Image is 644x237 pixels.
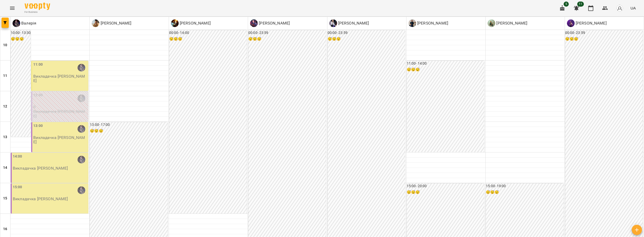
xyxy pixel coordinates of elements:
label: 12:00 [33,92,43,98]
h6: 00:00 - 16:00 [169,30,247,36]
h6: 😴😴😴 [407,189,484,195]
label: 13:00 [33,123,43,129]
h6: 15:00 - 19:00 [486,183,563,189]
h6: 15:00 - 20:00 [407,183,484,189]
span: 11 [577,2,584,7]
img: О [488,19,495,27]
button: UA [628,3,638,13]
img: В [13,19,20,27]
a: Б [PERSON_NAME] [567,19,607,27]
img: Валерія [78,186,85,194]
div: Павло [171,19,211,27]
img: Валерія [78,64,85,72]
p: Викладачка [PERSON_NAME] [33,109,87,118]
h6: 😴😴😴 [407,67,484,73]
h6: 😴😴😴 [328,36,405,42]
h6: 😴😴😴 [11,36,31,42]
h6: 15 [3,196,7,201]
div: Ольга [329,19,369,27]
p: Валерія [20,20,36,26]
h6: 12 [3,104,7,109]
h6: 😴😴😴 [169,36,247,42]
h6: 10:00 - 13:30 [11,30,31,36]
div: Олександра [488,19,527,27]
a: Д [PERSON_NAME] [92,19,131,27]
p: Викладачка [PERSON_NAME] [33,74,87,83]
h6: 11:00 - 14:00 [407,61,484,66]
h6: 😴😴😴 [248,36,326,42]
h6: 11 [3,73,7,79]
a: О [PERSON_NAME] [329,19,369,27]
img: П [171,19,179,27]
h6: 10 [3,42,7,48]
img: avatar_s.png [616,5,623,12]
a: Д [PERSON_NAME] [250,19,290,27]
a: С [PERSON_NAME] [409,19,448,27]
h6: 00:00 - 23:59 [248,30,326,36]
img: Voopty Logo [25,3,50,10]
h6: 13:00 - 17:00 [90,122,167,128]
span: 5 [564,2,569,7]
p: Викладачка [PERSON_NAME] [13,197,68,201]
h6: 😴😴😴 [90,128,167,134]
h6: 14 [3,165,7,171]
p: Викладачка [PERSON_NAME] [33,135,87,144]
span: UA [630,5,636,11]
p: [PERSON_NAME] [416,20,448,26]
a: П [PERSON_NAME] [171,19,211,27]
p: [PERSON_NAME] [99,20,131,26]
img: Д [250,19,258,27]
label: 15:00 [13,184,22,190]
img: Валерія [78,156,85,163]
button: Створити урок [632,225,642,235]
p: [PERSON_NAME] [337,20,369,26]
div: Сергій [409,19,448,27]
p: [PERSON_NAME] [495,20,527,26]
img: Б [567,19,575,27]
h6: 00:00 - 23:59 [565,30,643,36]
h6: 16 [3,226,7,232]
img: С [409,19,416,27]
p: [PERSON_NAME] [258,20,290,26]
h6: 😴😴😴 [486,189,563,195]
p: [PERSON_NAME] [179,20,211,26]
h6: 13 [3,134,7,140]
span: For Business [25,10,50,14]
a: В Валерія [13,19,36,27]
img: О [329,19,337,27]
img: Валерія [78,94,85,102]
img: Валерія [78,125,85,133]
div: Божена Поліщук [567,19,607,27]
div: Дмитро [250,19,290,27]
a: О [PERSON_NAME] [488,19,527,27]
p: 0 [33,105,87,109]
h6: 00:00 - 23:59 [328,30,405,36]
p: Викладачка [PERSON_NAME] [13,166,68,170]
p: [PERSON_NAME] [575,20,607,26]
div: Діна [92,19,131,27]
button: Menu [6,2,18,14]
label: 11:00 [33,62,43,67]
img: Д [92,19,99,27]
label: 14:00 [13,154,22,159]
div: Валерія [13,19,36,27]
h6: 😴😴😴 [565,36,643,42]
